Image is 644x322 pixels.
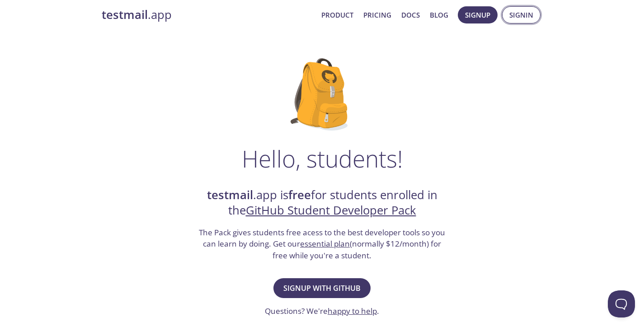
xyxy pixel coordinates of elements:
span: Signin [509,9,533,21]
a: Pricing [363,9,391,21]
a: Blog [430,9,448,21]
h3: Questions? We're . [265,305,379,317]
span: Signup with GitHub [283,282,361,294]
h2: .app is for students enrolled in the [198,187,447,219]
button: Signin [502,6,541,23]
a: testmail.app [102,7,314,23]
h3: The Pack gives students free acess to the best developer tools so you can learn by doing. Get our... [198,227,447,261]
strong: testmail [102,7,148,23]
a: essential plan [300,238,350,249]
button: Signup with GitHub [273,278,371,298]
a: GitHub Student Developer Pack [246,202,416,218]
span: Signup [465,9,490,21]
a: Docs [401,9,420,21]
a: happy to help [328,306,377,316]
strong: free [288,187,311,203]
button: Signup [458,6,498,23]
img: github-student-backpack.png [291,58,353,131]
h1: Hello, students! [242,145,403,172]
iframe: Help Scout Beacon - Open [608,290,635,317]
strong: testmail [207,187,253,203]
a: Product [321,9,353,21]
